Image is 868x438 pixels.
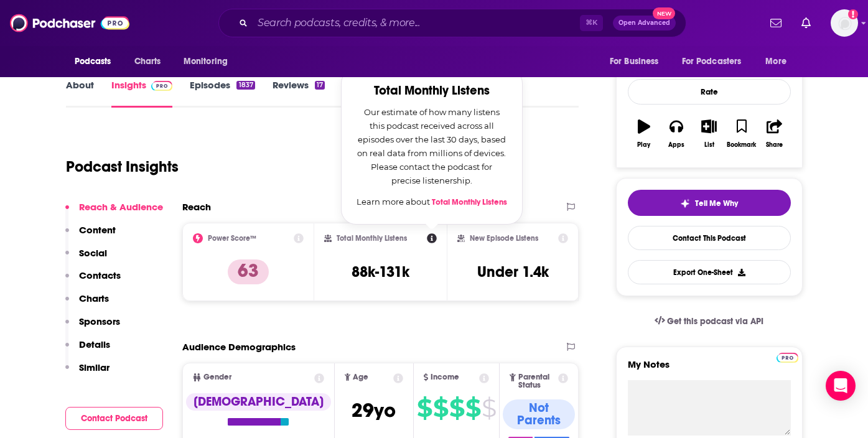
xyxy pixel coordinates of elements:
p: 63 [228,259,269,284]
p: Contacts [79,269,121,281]
span: $ [449,398,464,418]
button: Open AdvancedNew [613,16,676,30]
button: Bookmark [726,111,758,156]
span: Gender [203,373,231,381]
span: ⌘ K [580,15,603,31]
div: 17 [315,81,325,90]
h2: Audience Demographics [182,341,296,353]
a: InsightsPodchaser Pro [111,79,173,108]
span: $ [482,398,496,418]
button: Details [65,338,110,361]
div: Rate [628,79,791,105]
p: Social [79,247,107,259]
button: Similar [65,361,110,384]
span: Income [431,373,459,381]
div: Not Parents [503,399,575,429]
button: tell me why sparkleTell Me Why [628,190,791,216]
label: My Notes [628,358,791,380]
button: Contacts [65,269,121,292]
span: Logged in as lily.gordon [831,9,858,37]
div: Open Intercom Messenger [826,371,856,401]
a: About [66,79,94,108]
h2: Total Monthly Listens [357,84,507,98]
button: Apps [660,111,693,156]
button: open menu [175,50,244,73]
span: New [653,7,675,19]
a: Get this podcast via API [645,306,774,337]
span: Monitoring [184,53,228,70]
span: More [765,53,786,70]
h2: Reach [182,201,211,213]
span: Open Advanced [618,20,670,26]
button: Share [758,111,790,156]
span: 29 yo [352,398,396,422]
span: $ [465,398,480,418]
h1: Podcast Insights [66,157,179,176]
button: Sponsors [65,315,120,338]
button: open menu [66,50,128,73]
div: Share [766,141,783,149]
button: Charts [65,292,109,315]
button: open menu [674,50,760,73]
p: Sponsors [79,315,120,327]
a: Charts [126,50,169,73]
p: Content [79,224,116,236]
span: $ [433,398,448,418]
svg: Add a profile image [848,9,858,19]
span: Charts [134,53,161,70]
button: Show profile menu [831,9,858,37]
div: Apps [668,141,684,149]
a: Reviews17 [273,79,325,108]
a: Show notifications dropdown [765,12,786,34]
span: For Podcasters [682,53,742,70]
div: List [704,141,714,149]
p: Charts [79,292,109,304]
img: Podchaser Pro [151,81,173,91]
div: 1837 [236,81,254,90]
span: $ [417,398,432,418]
div: Play [637,141,650,149]
p: Our estimate of how many listens this podcast received across all episodes over the last 30 days,... [357,105,507,187]
span: Get this podcast via API [667,316,763,327]
button: Contact Podcast [65,407,163,430]
h2: New Episode Listens [470,234,538,243]
a: Show notifications dropdown [796,12,816,34]
h2: Power Score™ [208,234,256,243]
h3: 88k-131k [352,263,409,281]
img: Podchaser Pro [777,353,798,363]
input: Search podcasts, credits, & more... [253,13,580,33]
button: open menu [601,50,674,73]
p: Reach & Audience [79,201,163,213]
img: tell me why sparkle [680,198,690,208]
button: Social [65,247,107,270]
button: open menu [757,50,802,73]
img: User Profile [831,9,858,37]
a: Episodes1837 [190,79,254,108]
span: Age [353,373,368,381]
span: Parental Status [518,373,556,389]
img: Podchaser - Follow, Share and Rate Podcasts [10,11,129,35]
div: Bookmark [727,141,756,149]
div: [DEMOGRAPHIC_DATA] [186,393,331,411]
p: Details [79,338,110,350]
span: Tell Me Why [695,198,738,208]
h2: Total Monthly Listens [337,234,407,243]
button: Content [65,224,116,247]
p: Learn more about [357,195,507,209]
h3: Under 1.4k [477,263,549,281]
a: Pro website [777,351,798,363]
div: Search podcasts, credits, & more... [218,9,686,37]
p: Similar [79,361,110,373]
a: Contact This Podcast [628,226,791,250]
a: Total Monthly Listens [432,197,507,207]
span: For Business [610,53,659,70]
button: Export One-Sheet [628,260,791,284]
button: Reach & Audience [65,201,163,224]
button: List [693,111,725,156]
button: Play [628,111,660,156]
span: Podcasts [75,53,111,70]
